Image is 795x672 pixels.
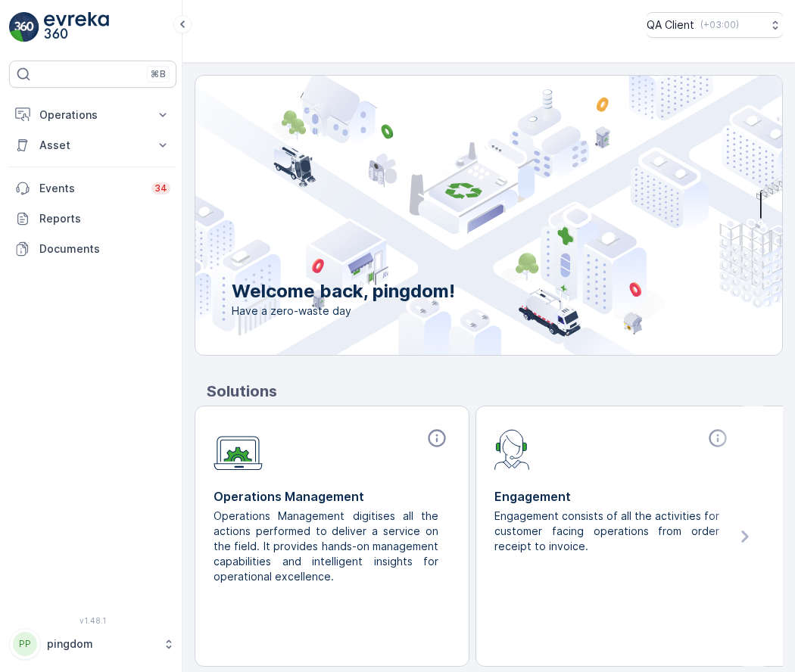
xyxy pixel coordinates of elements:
p: Events [39,181,142,196]
a: Events34 [9,173,176,204]
img: module-icon [214,428,263,471]
p: 34 [154,182,167,194]
a: Reports [9,204,176,234]
span: Have a zero-waste day [232,303,455,319]
button: Asset [9,130,176,160]
button: Operations [9,100,176,130]
p: Operations [39,107,146,123]
img: city illustration [127,76,782,355]
p: Asset [39,138,146,153]
button: PPpingdom [9,628,176,660]
p: Operations Management digitises all the actions performed to deliver a service on the field. It p... [214,509,438,584]
p: Reports [39,211,170,226]
span: v 1.48.1 [9,616,176,625]
p: Engagement [494,487,731,506]
p: ⌘B [151,68,166,80]
p: pingdom [47,636,155,652]
p: Welcome back, pingdom! [232,279,455,303]
img: logo [9,12,39,42]
a: Documents [9,234,176,264]
p: ( +03:00 ) [700,19,739,31]
img: logo_light-DOdMpM7g.png [44,12,109,42]
p: QA Client [647,17,694,33]
p: Engagement consists of all the activities for customer facing operations from order receipt to in... [494,509,719,554]
p: Operations Management [214,487,450,506]
button: QA Client(+03:00) [647,12,783,38]
img: module-icon [494,428,530,470]
p: Solutions [207,380,783,403]
p: Documents [39,241,170,257]
div: PP [13,632,37,656]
